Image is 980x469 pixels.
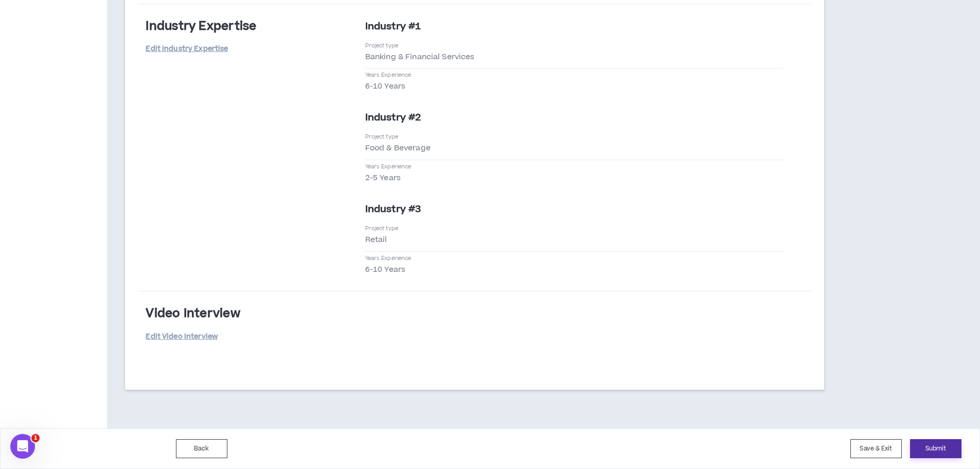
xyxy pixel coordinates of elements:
[176,439,227,458] button: Back
[365,202,783,217] p: Industry #3
[365,133,398,141] p: Project type
[365,264,405,276] p: 6-10 Years
[365,234,387,246] p: Retail
[146,40,228,58] a: Edit Industry Expertise
[365,42,398,49] p: Project type
[365,163,412,170] p: Years Experience
[146,328,218,346] a: Edit Video Interview
[365,172,401,184] p: 2-5 Years
[146,20,256,34] h3: Industry Expertise
[146,307,240,321] h3: Video Interview
[910,439,961,458] button: Submit
[365,80,405,93] p: 6-10 Years
[365,111,783,125] p: Industry #2
[365,224,398,232] p: Project type
[10,434,35,459] iframe: Intercom live chat
[850,439,902,458] button: Save & Exit
[31,434,40,442] span: 1
[365,254,412,262] p: Years Experience
[365,51,475,63] p: Banking & Financial Services
[365,142,431,154] p: Food & Beverage
[365,71,412,79] p: Years Experience
[365,20,783,34] p: Industry #1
